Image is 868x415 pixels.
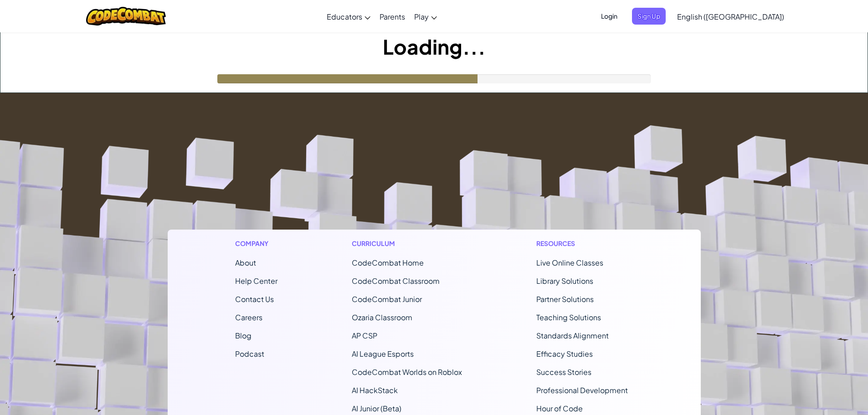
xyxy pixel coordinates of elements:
[86,7,166,26] img: CodeCombat logo
[235,331,252,340] a: Blog
[352,331,377,340] a: AP CSP
[536,294,594,304] a: Partner Solutions
[235,276,277,286] a: Help Center
[536,313,601,322] a: Teaching Solutions
[596,8,623,25] button: Login
[536,276,593,286] a: Library Solutions
[0,32,868,61] h1: Loading...
[536,239,633,248] h1: Resources
[375,4,410,29] a: Parents
[632,8,666,25] button: Sign Up
[352,404,401,413] a: AI Junior (Beta)
[536,385,628,395] a: Professional Development
[673,4,789,29] a: English ([GEOGRAPHIC_DATA])
[352,349,414,359] a: AI League Esports
[536,258,603,267] a: Live Online Classes
[352,313,412,322] a: Ozaria Classroom
[536,331,609,340] a: Standards Alignment
[536,404,583,413] a: Hour of Code
[410,4,442,29] a: Play
[536,349,593,359] a: Efficacy Studies
[352,294,422,304] a: CodeCombat Junior
[677,12,784,21] span: English ([GEOGRAPHIC_DATA])
[536,367,591,377] a: Success Stories
[352,367,462,377] a: CodeCombat Worlds on Roblox
[235,313,262,322] a: Careers
[327,12,362,21] span: Educators
[235,239,277,248] h1: Company
[352,276,440,286] a: CodeCombat Classroom
[352,258,424,267] span: CodeCombat Home
[352,239,462,248] h1: Curriculum
[235,294,274,304] span: Contact Us
[352,385,398,395] a: AI HackStack
[414,12,429,21] span: Play
[235,258,256,267] a: About
[322,4,375,29] a: Educators
[235,349,264,359] a: Podcast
